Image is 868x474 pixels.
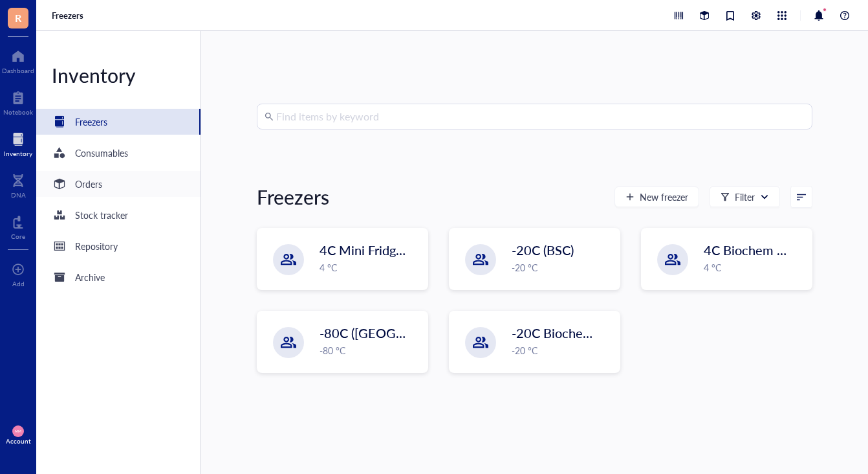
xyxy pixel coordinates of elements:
a: Freezers [36,109,201,135]
div: Core [11,232,25,240]
div: Inventory [4,150,32,157]
span: MM [15,429,21,433]
a: DNA [11,170,26,199]
a: Freezers [52,10,86,21]
a: Notebook [3,87,33,116]
div: Add [12,280,25,288]
span: -20C (BSC) [512,241,574,259]
span: 4C Biochem Lab [704,241,797,259]
div: DNA [11,191,26,199]
div: Stock tracker [75,208,128,222]
span: -20C Biochem Lab [512,324,617,342]
div: Notebook [3,108,33,116]
span: -80C ([GEOGRAPHIC_DATA]) [320,324,490,342]
a: Orders [36,171,201,197]
div: Consumables [75,146,128,160]
div: 4 °C [704,260,804,275]
button: New freezer [614,186,699,207]
span: 4C Mini Fridge (BSC) [320,241,437,259]
div: Dashboard [2,67,34,74]
div: Filter [735,190,755,204]
a: Inventory [4,129,32,157]
div: Inventory [36,62,201,88]
div: 4 °C [320,260,420,275]
div: -20 °C [512,343,612,357]
a: Archive [36,264,201,290]
a: Repository [36,233,201,259]
div: Repository [75,239,118,253]
a: Dashboard [2,46,34,74]
a: Consumables [36,140,201,166]
div: -80 °C [320,343,420,357]
div: Freezers [75,115,107,129]
span: R [15,10,21,26]
div: Archive [75,270,105,284]
a: Core [11,212,25,240]
div: -20 °C [512,260,612,275]
span: New freezer [640,192,688,202]
div: Account [6,437,31,445]
div: Freezers [257,184,329,210]
a: Stock tracker [36,202,201,228]
div: Orders [75,177,102,191]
